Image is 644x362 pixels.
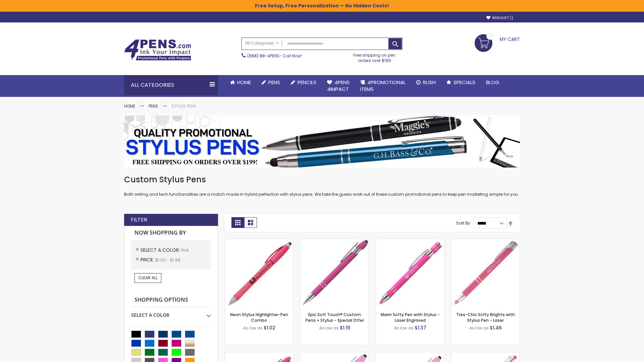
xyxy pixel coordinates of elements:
[131,216,147,224] strong: Filter
[225,75,256,90] a: Home
[301,239,369,244] a: 4P-MS8B-Pink
[285,75,322,90] a: Pencils
[245,41,279,46] span: All Categories
[456,312,515,323] a: Tres-Chic Softy Brights with Stylus Pen - Laser
[376,239,444,307] img: Marin Softy Pen with Stylus - Laser Engraved-Pink
[225,352,293,358] a: Ellipse Softy Brights with Stylus Pen - Laser-Pink
[415,324,426,331] span: $1.37
[451,239,520,307] img: Tres-Chic Softy Brights with Stylus Pen - Laser-Pink
[247,53,279,59] a: (888) 88-4PENS
[456,220,470,226] label: Sort By
[301,239,369,307] img: 4P-MS8B-Pink
[243,325,263,331] span: As low as
[141,247,181,253] span: Select A Color
[298,79,316,86] span: Pencils
[230,312,288,323] a: Neon Stylus Highlighter-Pen Combo
[376,239,444,244] a: Marin Softy Pen with Stylus - Laser Engraved-Pink
[124,116,520,168] img: Stylus Pens
[124,103,135,109] a: Home
[138,275,158,281] span: Clear All
[124,75,218,95] div: All Categories
[441,75,481,90] a: Specials
[322,75,355,97] a: 4Pens4impact
[340,324,350,331] span: $1.19
[264,324,275,331] span: $1.02
[131,226,211,240] strong: Now Shopping by
[306,312,364,323] a: Epic Soft Touch® Custom Pens + Stylus - Special Offer
[225,239,293,244] a: Neon Stylus Highlighter-Pen Combo-Pink
[141,256,155,263] span: Price
[451,352,520,358] a: Tres-Chic Softy with Stylus Top Pen - ColorJet-Pink
[486,15,513,20] a: Wishlist
[171,103,196,109] strong: Stylus Pens
[346,50,403,63] div: Free shipping on pen orders over $199
[481,75,504,90] a: Blog
[360,79,406,93] span: 4PROMOTIONAL ITEMS
[231,217,244,228] strong: Grid
[181,247,189,253] span: Pink
[225,239,293,307] img: Neon Stylus Highlighter-Pen Combo-Pink
[381,312,440,323] a: Marin Softy Pen with Stylus - Laser Engraved
[268,79,280,86] span: Pens
[301,352,369,358] a: Ellipse Stylus Pen - LaserMax-Pink
[469,325,489,331] span: As low as
[453,79,475,86] span: Specials
[242,38,282,49] a: All Categories
[451,239,520,244] a: Tres-Chic Softy Brights with Stylus Pen - Laser-Pink
[355,75,411,97] a: 4PROMOTIONALITEMS
[411,75,441,90] a: Rush
[124,174,520,197] div: Both writing and tech functionalities are a match made in hybrid perfection with stylus pens. We ...
[124,174,520,185] h1: Custom Stylus Pens
[486,79,499,86] span: Blog
[155,257,180,263] span: $1.00 - $1.99
[131,307,211,318] div: Select A Color
[423,79,436,86] span: Rush
[237,79,251,86] span: Home
[124,39,191,61] img: 4Pens Custom Pens and Promotional Products
[394,325,414,331] span: As low as
[319,325,339,331] span: As low as
[135,273,161,283] a: Clear All
[256,75,285,90] a: Pens
[247,53,302,59] span: - Call Now!
[131,293,211,307] strong: Shopping Options
[490,324,502,331] span: $1.46
[376,352,444,358] a: Ellipse Stylus Pen - ColorJet-Pink
[327,79,350,93] span: 4Pens 4impact
[149,103,158,109] a: Pens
